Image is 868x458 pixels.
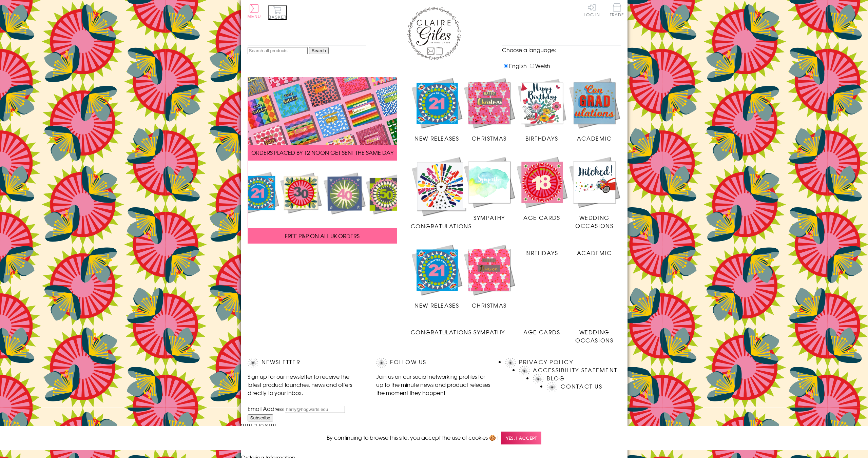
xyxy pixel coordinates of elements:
span: Age Cards [523,213,560,222]
a: Age Cards [516,323,568,336]
a: Wedding Occasions [568,323,621,344]
a: Congratulations [411,323,472,336]
a: New Releases [411,77,463,143]
input: Welsh [530,64,534,68]
a: Log In [584,3,600,17]
a: Contact Us [561,382,602,390]
span: New Releases [414,134,459,142]
button: Basket [268,5,287,20]
a: Wedding Occasions [568,156,621,230]
p: Sign up for our newsletter to receive the latest product launches, news and offers directly to yo... [248,372,363,397]
label: Email Address [248,404,284,413]
span: Congratulations [411,222,472,230]
input: Search all products [248,47,308,54]
a: Birthdays [516,77,568,143]
a: Age Cards [516,156,568,222]
img: Claire Giles Greetings Cards [407,7,461,60]
span: Yes, I accept [501,432,541,445]
span: Birthdays [525,134,558,142]
a: Sympathy [463,156,516,222]
input: harry@hogwarts.edu [285,406,345,413]
a: Trade [610,3,624,18]
a: Accessibility Statement [533,366,617,374]
span: Trade [610,3,624,17]
input: English [504,64,508,68]
a: New Releases [411,244,463,309]
h2: Newsletter [248,358,363,368]
span: FREE P&P ON ALL UK ORDERS [285,232,360,240]
span: Wedding Occasions [575,213,613,230]
a: 0191 270 8191 [241,421,277,430]
a: Christmas [463,77,516,143]
p: Join us on our social networking profiles for up to the minute news and product releases the mome... [376,372,491,397]
span: Christmas [472,301,506,309]
span: ORDERS PLACED BY 12 NOON GET SENT THE SAME DAY [251,148,393,157]
a: Academic [568,244,621,257]
a: Birthdays [516,244,568,257]
span: Wedding Occasions [575,328,613,344]
span: New Releases [414,301,459,309]
h2: Follow Us [376,358,491,368]
button: Menu [248,4,261,19]
a: Christmas [463,244,516,309]
a: Congratulations [411,156,472,230]
span: Christmas [472,134,506,142]
a: Blog [547,374,565,382]
a: Sympathy [463,323,516,336]
input: Subscribe [248,414,273,421]
label: Welsh [528,62,550,70]
span: Academic [577,249,612,257]
span: Congratulations [411,328,472,336]
span: Academic [577,134,612,142]
a: Academic [568,77,621,143]
span: Birthdays [525,249,558,257]
p: Choose a language: [502,46,621,54]
span: Sympathy [474,213,505,222]
input: Search [309,47,329,54]
span: Sympathy [474,328,505,336]
span: Menu [248,14,261,19]
span: Age Cards [523,328,560,336]
a: Privacy Policy [519,358,573,366]
label: English [502,62,527,70]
